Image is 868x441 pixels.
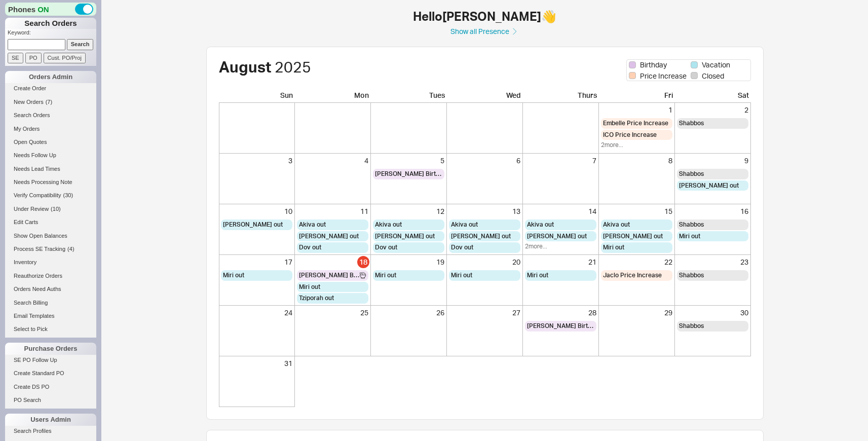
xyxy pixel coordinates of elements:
div: 1 [601,105,672,115]
input: SE [8,53,23,63]
div: 21 [525,257,596,267]
div: 11 [297,206,368,216]
span: Birthday [640,60,667,70]
span: Embelle Price Increase [603,119,668,128]
input: Search [67,39,94,50]
div: 12 [373,206,444,216]
div: 24 [221,308,292,318]
div: 13 [449,206,520,216]
span: 2025 [275,57,311,76]
span: Process SE Tracking [14,246,65,252]
span: Needs Follow Up [14,152,56,158]
a: SE PO Follow Up [5,355,96,365]
div: 25 [297,308,368,318]
a: Needs Processing Note [5,177,96,188]
span: [PERSON_NAME] Birthday [299,271,360,280]
div: Users Admin [5,414,96,426]
span: [PERSON_NAME] out [679,181,739,190]
span: New Orders [14,99,44,105]
span: Verify Compatibility [14,192,61,198]
h1: Hello [PERSON_NAME] 👋 [166,10,804,22]
div: 28 [525,308,596,318]
a: Verify Compatibility(30) [5,190,96,201]
span: Miri out [223,271,244,280]
a: Needs Lead Times [5,164,96,174]
input: PO [25,53,42,63]
span: Akiva out [527,220,554,229]
div: 5 [373,156,444,166]
div: 31 [221,358,292,369]
a: Create DS PO [5,382,96,392]
div: Mon [295,90,371,103]
span: Shabbos [679,220,704,229]
a: Edit Carts [5,217,96,228]
div: Sat [675,90,751,103]
a: New Orders(7) [5,97,96,107]
span: ICO Price Increase [603,131,657,139]
div: 14 [525,206,596,216]
a: Search Profiles [5,426,96,436]
span: Needs Processing Note [14,179,72,185]
div: 27 [449,308,520,318]
span: ( 30 ) [63,192,73,198]
div: 30 [677,308,748,318]
span: Under Review [14,206,49,212]
div: 3 [221,156,292,166]
span: Miri out [527,271,548,280]
span: Miri out [451,271,472,280]
span: [PERSON_NAME] out [527,232,587,241]
span: Dov out [451,243,473,252]
div: 2 more... [525,242,596,251]
span: [PERSON_NAME] out [375,232,435,241]
span: [PERSON_NAME] out [603,232,663,241]
div: Wed [447,90,523,103]
span: Vacation [702,60,730,70]
span: Dov out [299,243,321,252]
div: 22 [601,257,672,267]
span: ( 4 ) [67,246,74,252]
div: Tues [371,90,447,103]
span: Price Increase [640,71,687,81]
div: 23 [677,257,748,267]
div: 26 [373,308,444,318]
div: 16 [677,206,748,216]
span: Shabbos [679,170,704,178]
span: Akiva out [375,220,402,229]
span: Jaclo Price Increase [603,271,662,280]
span: [PERSON_NAME] out [299,232,359,241]
div: Sun [219,90,295,103]
div: 20 [449,257,520,267]
a: Search Billing [5,298,96,308]
a: Under Review(10) [5,204,96,214]
span: Closed [702,71,724,81]
a: Select to Pick [5,324,96,335]
div: 29 [601,308,672,318]
div: 19 [373,257,444,267]
span: Shabbos [679,119,704,128]
a: Inventory [5,257,96,268]
span: Miri out [603,243,624,252]
span: Miri out [299,283,320,291]
a: Process SE Tracking(4) [5,244,96,254]
div: 10 [221,206,292,216]
div: 2 more... [601,141,672,150]
a: PO Search [5,395,96,406]
a: Search Orders [5,110,96,121]
div: Phones [5,3,96,16]
div: Thurs [523,90,599,103]
div: 7 [525,156,596,166]
a: Create Standard PO [5,368,96,379]
a: Reauthorize Orders [5,271,96,281]
div: 15 [601,206,672,216]
span: August [219,57,271,76]
span: Shabbos [679,322,704,330]
span: [PERSON_NAME] out [223,220,283,229]
div: 2 [677,105,748,115]
a: Needs Follow Up [5,150,96,161]
p: Keyword: [8,29,96,39]
div: 8 [601,156,672,166]
span: ( 10 ) [51,206,61,212]
span: Miri out [679,232,700,241]
a: Show Open Balances [5,231,96,241]
span: Shabbos [679,271,704,280]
